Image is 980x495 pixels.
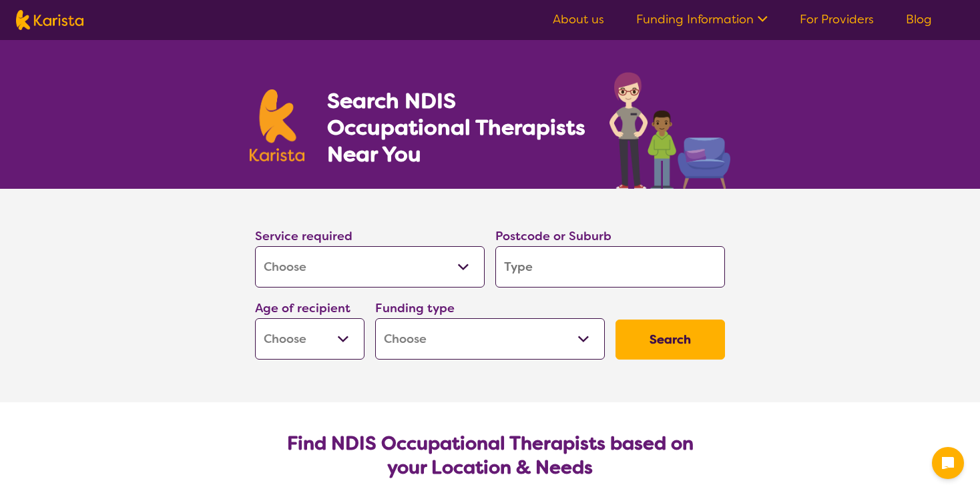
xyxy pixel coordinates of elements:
[255,300,350,316] label: Age of recipient
[495,228,611,244] label: Postcode or Suburb
[266,432,714,480] h2: Find NDIS Occupational Therapists based on your Location & Needs
[553,11,604,27] a: About us
[636,11,768,27] a: Funding Information
[800,11,874,27] a: For Providers
[609,72,730,189] img: occupational-therapy
[495,246,725,288] input: Type
[906,11,932,27] a: Blog
[375,300,455,316] label: Funding type
[250,89,304,161] img: Karista logo
[327,87,587,167] h1: Search NDIS Occupational Therapists Near You
[616,320,725,360] button: Search
[16,10,83,30] img: Karista logo
[255,228,352,244] label: Service required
